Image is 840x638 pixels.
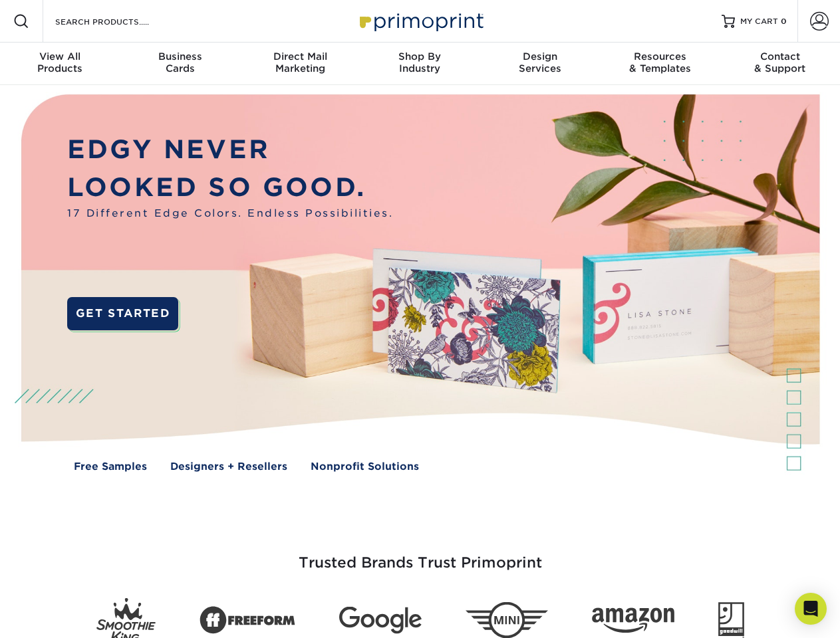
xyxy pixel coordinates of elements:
span: Business [120,51,239,62]
a: Nonprofit Solutions [311,459,419,475]
img: Primoprint [354,7,487,35]
div: Industry [360,51,480,74]
a: Free Samples [74,459,147,475]
input: SEARCH PRODUCTS..... [54,13,184,29]
span: MY CART [740,16,778,27]
p: EDGY NEVER [67,131,393,169]
span: Design [480,51,600,62]
img: Google [339,607,422,634]
a: Contact& Support [720,43,840,85]
img: Amazon [592,608,674,633]
a: Designers + Resellers [170,459,287,475]
div: & Support [720,51,840,74]
div: Marketing [240,51,360,74]
span: 0 [781,17,787,26]
span: 17 Different Edge Colors. Endless Possibilities. [67,206,393,221]
div: Open Intercom Messenger [795,593,827,625]
a: Resources& Templates [600,43,720,85]
a: Direct MailMarketing [240,43,360,85]
span: Resources [600,51,720,62]
span: Contact [720,51,840,62]
span: Direct Mail [240,51,360,62]
div: Cards [120,51,239,74]
a: BusinessCards [120,43,239,85]
h3: Trusted Brands Trust Primoprint [31,522,809,587]
div: & Templates [600,51,720,74]
a: Shop ByIndustry [360,43,480,85]
a: DesignServices [480,43,600,85]
a: GET STARTED [67,297,178,330]
p: LOOKED SO GOOD. [67,169,393,207]
span: Shop By [360,51,480,62]
img: Goodwill [718,602,744,638]
div: Services [480,51,600,74]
